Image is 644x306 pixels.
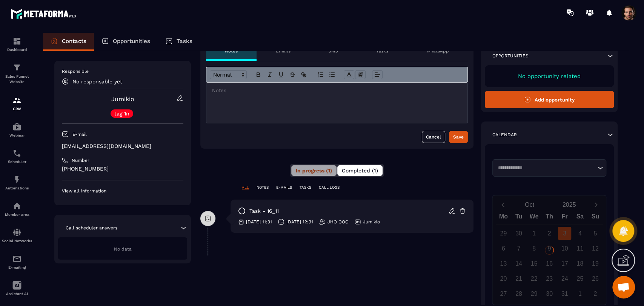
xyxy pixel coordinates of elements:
p: [DATE] 12:31 [286,219,313,225]
p: E-mailing [2,265,32,269]
button: Add opportunity [485,91,614,108]
p: TASKS [300,185,311,190]
a: Jumikio [111,95,134,103]
div: Mở cuộc trò chuyện [612,276,635,298]
a: automationsautomationsWebinar [2,117,32,143]
p: Tasks [177,38,192,45]
img: social-network [12,228,22,237]
button: Completed (1) [337,165,383,176]
img: formation [12,63,22,72]
p: Opportunities [113,38,150,45]
div: Save [453,133,464,141]
p: Assistant AI [2,292,32,296]
img: formation [12,96,22,105]
p: E-mail [72,131,87,137]
button: Cancel [422,131,445,143]
p: Contacts [62,38,86,45]
input: Search for option [495,164,596,172]
a: social-networksocial-networkSocial Networks [2,222,32,249]
span: No data [114,246,132,252]
img: formation [12,37,22,46]
p: Sales Funnel Website [2,74,32,85]
img: automations [12,175,22,184]
p: Number [72,157,89,163]
a: formationformationSales Funnel Website [2,57,32,90]
a: formationformationDashboard [2,31,32,57]
p: Social Networks [2,239,32,243]
p: tag 1n [114,111,129,116]
p: Automations [2,186,32,190]
p: Responsible [62,68,183,74]
a: Tasks [158,33,200,51]
a: Opportunities [94,33,158,51]
p: NOTES [257,185,269,190]
p: No responsable yet [72,78,122,85]
p: CALL LOGS [319,185,340,190]
img: automations [12,122,22,131]
a: automationsautomationsMember area [2,196,32,222]
p: Opportunities [492,53,529,59]
button: In progress (1) [291,165,337,176]
span: In progress (1) [296,168,332,174]
p: [DATE] 11:31 [246,219,272,225]
p: [PHONE_NUMBER] [62,165,183,172]
p: View all information [62,188,183,194]
a: Contacts [43,33,94,51]
p: Call scheduler answers [66,225,117,231]
p: E-MAILS [276,185,292,190]
a: emailemailE-mailing [2,249,32,275]
button: Save [449,131,468,143]
p: ALL [242,185,249,190]
p: No opportunity related [492,73,606,80]
div: Search for option [492,159,606,177]
p: Scheduler [2,160,32,164]
img: logo [11,7,78,21]
p: Calendar [492,132,517,138]
p: Webinar [2,133,32,137]
p: Member area [2,212,32,217]
a: schedulerschedulerScheduler [2,143,32,169]
p: CRM [2,107,32,111]
p: [EMAIL_ADDRESS][DOMAIN_NAME] [62,143,183,150]
a: Assistant AI [2,275,32,301]
img: email [12,254,22,263]
img: automations [12,201,22,211]
a: formationformationCRM [2,90,32,117]
img: scheduler [12,149,22,158]
p: Dashboard [2,48,32,52]
p: JHO OOO [327,219,349,225]
a: automationsautomationsAutomations [2,169,32,196]
p: task - 16_11 [249,208,279,215]
p: Jumikio [363,219,380,225]
span: Completed (1) [342,168,378,174]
